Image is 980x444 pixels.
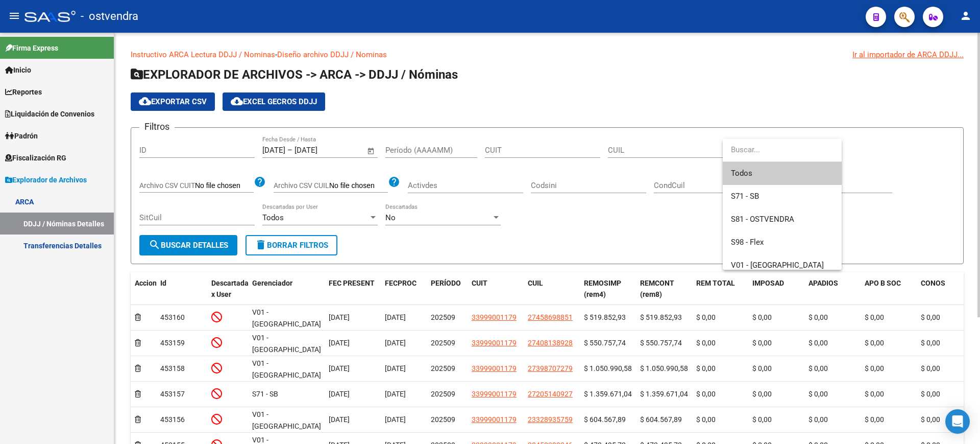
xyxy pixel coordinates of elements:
span: S71 - SB [731,192,759,201]
div: Open Intercom Messenger [945,409,970,434]
span: Todos [731,162,834,185]
input: dropdown search [723,138,842,161]
span: V01 - [GEOGRAPHIC_DATA] [731,261,824,270]
span: S98 - Flex [731,238,764,247]
span: S81 - OSTVENDRA [731,215,794,224]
